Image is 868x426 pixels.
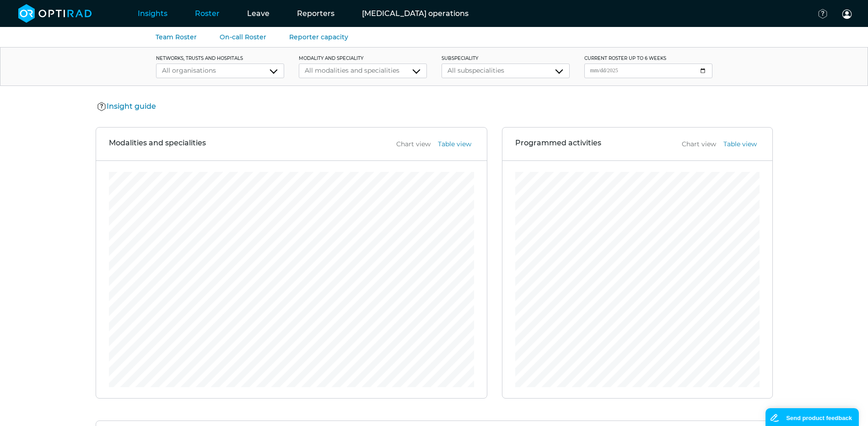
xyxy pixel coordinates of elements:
[156,33,197,41] a: Team Roster
[97,101,107,112] img: Help Icon
[156,55,284,62] label: networks, trusts and hospitals
[299,55,427,62] label: modality and speciality
[515,138,601,149] h3: Programmed activities
[18,4,92,23] img: brand-opti-rad-logos-blue-and-white-d2f68631ba2948856bd03f2d395fb146ddc8fb01b4b6e9315ea85fa773367...
[584,55,712,62] label: current roster up to 6 weeks
[721,139,760,149] button: Table view
[394,139,433,149] button: Chart view
[96,101,159,112] button: Insight guide
[679,139,719,149] button: Chart view
[289,33,348,41] a: Reporter capacity
[220,33,266,41] a: On-call Roster
[109,138,206,149] h3: Modalities and specialities
[442,55,570,62] label: subspeciality
[435,139,474,149] button: Table view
